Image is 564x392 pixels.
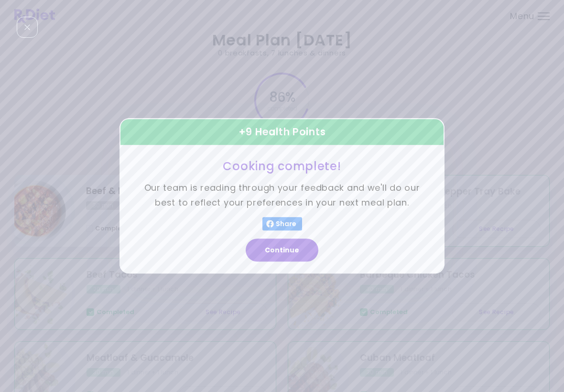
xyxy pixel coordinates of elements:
p: Our team is reading through your feedback and we'll do our best to reflect your preferences in yo... [143,181,421,210]
button: Continue [246,239,318,262]
button: Share [262,218,302,231]
div: Close [17,17,38,38]
span: Share [274,220,298,228]
h3: Cooking complete! [143,159,421,174]
div: + 9 Health Points [119,118,445,146]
